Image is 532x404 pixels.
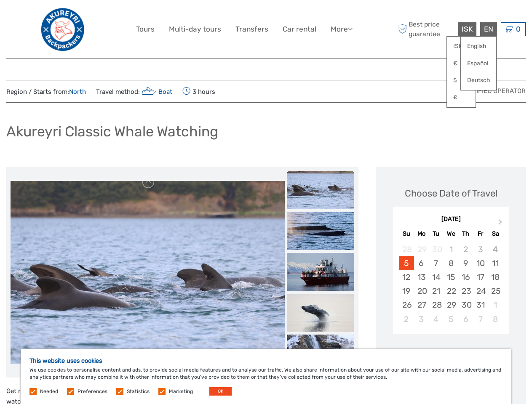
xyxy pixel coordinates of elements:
[473,298,488,312] div: Choose Friday, October 31st, 2025
[462,25,473,33] span: ISK
[495,217,508,231] button: Next Month
[396,242,506,326] div: month 2025-10
[399,312,414,326] div: Choose Sunday, November 2nd, 2025
[414,256,429,270] div: Choose Monday, October 6th, 2025
[458,284,473,298] div: Choose Thursday, October 23rd, 2025
[473,312,488,326] div: Choose Friday, November 7th, 2025
[444,298,458,312] div: Choose Wednesday, October 29th, 2025
[488,298,503,312] div: Choose Saturday, November 1st, 2025
[287,171,354,209] img: fccd29a9bb884a9aa2fb778b764b4f64_slider_thumbnail.jpeg
[414,242,429,256] div: Not available Monday, September 29th, 2025
[480,22,497,36] div: EN
[444,270,458,284] div: Choose Wednesday, October 15th, 2025
[458,312,473,326] div: Choose Thursday, November 6th, 2025
[488,284,503,298] div: Choose Saturday, October 25th, 2025
[444,284,458,298] div: Choose Wednesday, October 22nd, 2025
[182,85,215,97] span: 3 hours
[283,23,316,35] a: Car rental
[11,181,285,364] img: fccd29a9bb884a9aa2fb778b764b4f64_main_slider.jpeg
[169,23,221,35] a: Multi-day tours
[429,312,444,326] div: Choose Tuesday, November 4th, 2025
[429,298,444,312] div: Choose Tuesday, October 28th, 2025
[169,388,193,395] label: Marketing
[287,212,354,250] img: e850e30f02664b9abf36d78c9b8172b4_slider_thumbnail.jpeg
[464,87,526,96] span: Verified Operator
[444,228,458,239] div: We
[461,73,496,88] a: Deutsch
[458,228,473,239] div: Th
[488,270,503,284] div: Choose Saturday, October 18th, 2025
[515,25,522,33] span: 0
[461,39,496,54] a: English
[444,242,458,256] div: Not available Wednesday, October 1st, 2025
[458,242,473,256] div: Not available Thursday, October 2nd, 2025
[40,388,58,395] label: Needed
[429,242,444,256] div: Not available Tuesday, September 30th, 2025
[461,56,496,71] a: Español
[414,228,429,239] div: Mo
[444,312,458,326] div: Choose Wednesday, November 5th, 2025
[235,23,268,35] a: Transfers
[447,73,476,88] a: $
[399,298,414,312] div: Choose Sunday, October 26th, 2025
[458,270,473,284] div: Choose Thursday, October 16th, 2025
[136,23,155,35] a: Tours
[287,294,354,332] img: ea36450a0e90406e8d0ff7e594957cdd_slider_thumbnail.jpeg
[447,90,476,105] a: £
[414,312,429,326] div: Choose Monday, November 3rd, 2025
[429,270,444,284] div: Choose Tuesday, October 14th, 2025
[393,215,509,224] div: [DATE]
[396,20,456,38] span: Best price guarantee
[447,56,476,71] a: €
[399,256,414,270] div: Choose Sunday, October 5th, 2025
[399,284,414,298] div: Choose Sunday, October 19th, 2025
[399,270,414,284] div: Choose Sunday, October 12th, 2025
[21,349,511,404] div: We use cookies to personalise content and ads, to provide social media features and to analyse ou...
[473,270,488,284] div: Choose Friday, October 17th, 2025
[447,39,476,54] a: ISK
[473,284,488,298] div: Choose Friday, October 24th, 2025
[488,256,503,270] div: Choose Saturday, October 11th, 2025
[39,6,86,52] img: Akureyri Backpackers TourDesk
[209,387,232,396] button: OK
[405,187,497,200] div: Choose Date of Travel
[6,123,218,140] h1: Akureyri Classic Whale Watching
[287,335,354,372] img: 5c84f09c23024340acd226cdfcee1e50_slider_thumbnail.jpeg
[399,228,414,239] div: Su
[414,270,429,284] div: Choose Monday, October 13th, 2025
[488,228,503,239] div: Sa
[399,242,414,256] div: Not available Sunday, September 28th, 2025
[458,256,473,270] div: Choose Thursday, October 9th, 2025
[488,312,503,326] div: Choose Saturday, November 8th, 2025
[414,298,429,312] div: Choose Monday, October 27th, 2025
[96,85,172,97] span: Travel method:
[78,388,107,395] label: Preferences
[69,88,86,96] a: North
[140,88,172,96] a: Boat
[6,88,86,96] span: Region / Starts from:
[331,23,353,35] a: More
[444,256,458,270] div: Choose Wednesday, October 8th, 2025
[287,253,354,291] img: e025e8b4b8bd46cc9e119526ad21297e_slider_thumbnail.jpeg
[458,298,473,312] div: Choose Thursday, October 30th, 2025
[473,256,488,270] div: Choose Friday, October 10th, 2025
[29,357,503,364] h5: This website uses cookies
[429,228,444,239] div: Tu
[429,284,444,298] div: Choose Tuesday, October 21st, 2025
[127,388,150,395] label: Statistics
[473,242,488,256] div: Not available Friday, October 3rd, 2025
[473,228,488,239] div: Fr
[414,284,429,298] div: Choose Monday, October 20th, 2025
[429,256,444,270] div: Choose Tuesday, October 7th, 2025
[488,242,503,256] div: Not available Saturday, October 4th, 2025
